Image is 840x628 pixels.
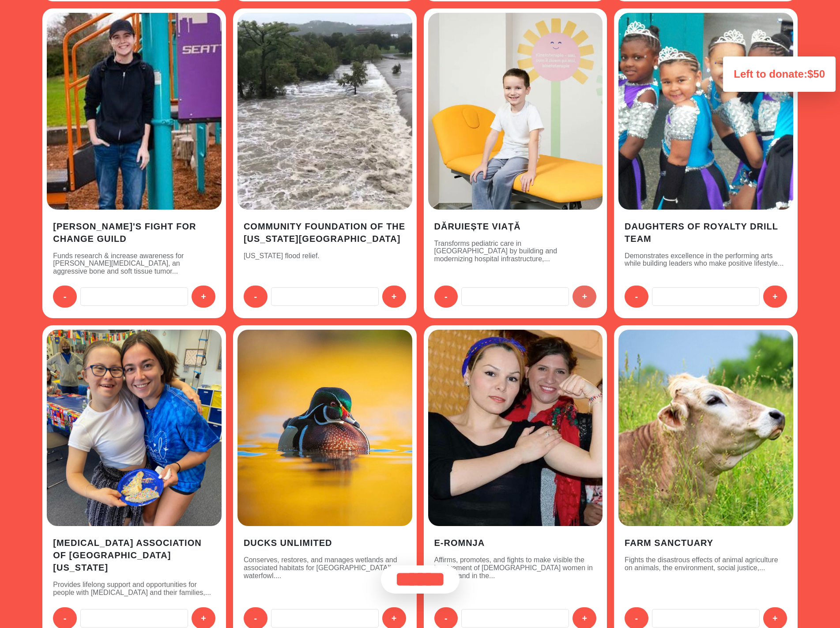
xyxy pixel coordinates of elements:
h3: [MEDICAL_DATA] Association Of [GEOGRAPHIC_DATA][US_STATE] [53,537,215,574]
p: Funds research & increase awareness for [PERSON_NAME][MEDICAL_DATA], an aggressive bone and soft ... [53,252,215,275]
p: Affirms, promotes, and fights to make visible the involvement of [DEMOGRAPHIC_DATA] women in soci... [434,556,597,596]
p: Conserves, restores, and manages wetlands and associated habitats for [GEOGRAPHIC_DATA]'s waterfo... [244,556,406,596]
img: d396a4ee-c52a-411f-981b-d1f113e0cdac.jpg [237,330,412,526]
h3: E-Romnja [434,537,597,549]
p: Transforms pediatric care in [GEOGRAPHIC_DATA] by building and modernizing hospital infrastructur... [434,240,597,275]
h3: Ducks Unlimited [244,537,406,549]
img: 007ff282-be7f-4537-a6b9-d3de02447ab7.jpg [618,330,793,526]
p: Fights the disastrous effects of animal agriculture on animals, the environment, social justice,... [625,556,787,596]
button: - [625,286,648,308]
p: [US_STATE] flood relief. [244,252,406,275]
img: 0766fcc5-d6b4-4fc2-a3d3-41c1680afbc4.jpg [428,13,603,209]
button: + [763,286,787,308]
button: + [573,286,596,308]
h3: Farm Sanctuary [625,537,787,549]
img: bc6cdd31-7ab1-4742-8e5a-b63aea36efec.jpg [47,13,222,209]
h3: Community Foundation of the [US_STATE][GEOGRAPHIC_DATA] [244,220,406,245]
h3: [PERSON_NAME]'s Fight for Change Guild [53,220,215,245]
h3: Daughters of Royalty Drill Team [625,220,787,245]
img: 8856c9d5-7edd-438b-adb0-7c363ab7ee68.jpg [237,13,412,209]
button: - [53,286,77,308]
img: eff46277-e688-4609-a1e0-e40ed6d692db.jpg [428,330,603,526]
h3: Dăruiește Viață [434,220,597,233]
button: - [434,286,458,308]
button: + [382,286,406,308]
p: Demonstrates excellence in the performing arts while building leaders who make positive lifestyle... [625,252,787,275]
button: - [244,286,267,308]
img: d021261d-9274-4243-9ebe-20fcfd6602a3.jpg [618,13,793,209]
button: + [192,286,215,308]
img: b6f0dbfa-c6bd-49e3-81b5-273b32fd8a41.jpg [47,330,222,526]
span: $50 [807,68,825,80]
p: Provides lifelong support and opportunities for people with [MEDICAL_DATA] and their families,... [53,581,215,596]
div: Left to donate: [723,56,836,92]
